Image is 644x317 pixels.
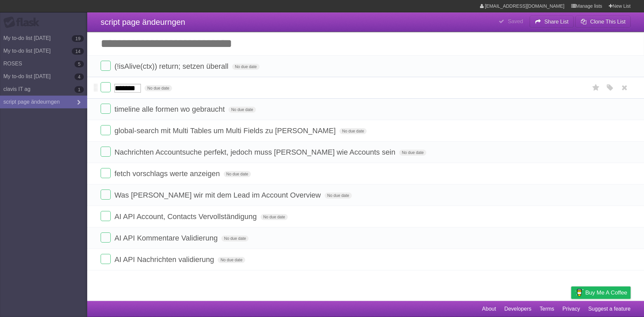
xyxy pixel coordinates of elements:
span: No due date [218,257,245,263]
label: Done [101,254,111,264]
span: Buy me a coffee [585,287,627,299]
label: Done [101,168,111,178]
label: Done [101,147,111,157]
img: Buy me a coffee [575,287,584,298]
label: Done [101,125,111,135]
a: Suggest a feature [588,303,631,315]
b: Share List [544,19,569,24]
a: Privacy [562,303,580,315]
span: No due date [224,171,251,177]
span: (!isAlive(ctx)) return; setzen überall [114,62,230,70]
label: Done [101,61,111,71]
span: No due date [221,235,249,242]
span: timeline alle formen wo gebraucht [114,105,226,113]
a: About [482,303,496,315]
span: script page ändeurngen [101,17,185,27]
span: Was [PERSON_NAME] wir mit dem Lead im Account Overview [114,191,322,199]
b: 19 [72,35,84,42]
label: Done [101,190,111,200]
span: No due date [339,128,367,134]
span: No due date [228,107,256,113]
b: 5 [74,61,84,67]
label: Star task [590,82,602,93]
span: AI API Nachrichten validierung [114,255,216,264]
span: Nachrichten Accountsuche perfekt, jedoch muss [PERSON_NAME] wie Accounts sein [114,148,397,156]
a: Buy me a coffee [571,286,631,299]
b: 1 [74,86,84,93]
a: Developers [504,303,531,315]
b: Clone This List [590,19,626,24]
b: 4 [74,73,84,80]
span: No due date [261,214,288,220]
b: 14 [72,48,84,55]
span: AI API Account, Contacts Vervollständigung [114,212,258,221]
span: No due date [325,193,352,199]
label: Done [101,82,111,92]
button: Share List [530,16,574,28]
button: Clone This List [575,16,631,28]
label: Done [101,232,111,243]
span: No due date [232,64,259,70]
span: global-search mit Multi Tables um Multi Fields zu [PERSON_NAME] [114,126,337,135]
span: AI API Kommentare Validierung [114,234,219,242]
span: No due date [399,150,426,156]
a: Terms [540,303,554,315]
label: Done [101,211,111,221]
div: Flask [3,16,44,29]
span: No due date [145,85,172,91]
b: Saved [508,18,523,24]
label: Done [101,104,111,114]
span: fetch vorschlags werte anzeigen [114,169,221,178]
